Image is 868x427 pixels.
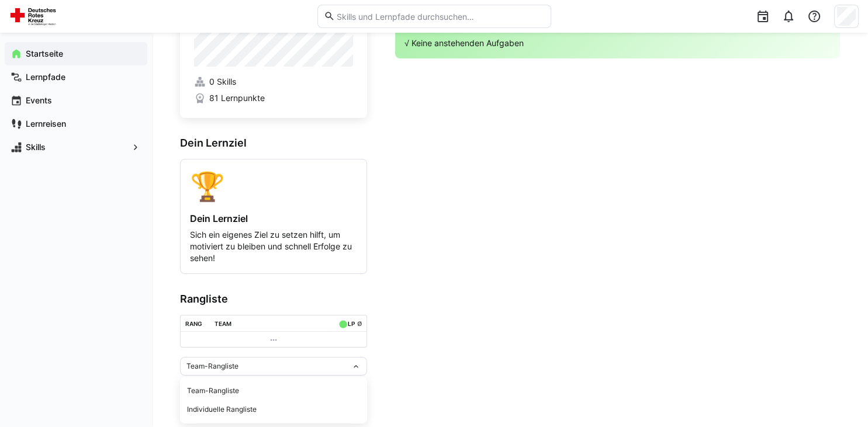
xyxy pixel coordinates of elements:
[180,137,367,150] h3: Dein Lernziel
[180,293,367,306] h3: Rangliste
[187,386,360,395] div: Team-Rangliste
[187,405,360,414] div: Individuelle Rangliste
[190,229,357,264] p: Sich ein eigenes Ziel zu setzen hilft, um motiviert zu bleiben und schnell Erfolge zu sehen!
[404,37,831,49] p: √ Keine anstehenden Aufgaben
[190,169,357,203] div: 🏆
[335,11,544,22] input: Skills und Lernpfade durchsuchen…
[348,320,355,327] div: LP
[209,76,236,88] span: 0 Skills
[185,320,202,327] div: Rang
[209,92,265,104] span: 81 Lernpunkte
[186,362,238,371] span: Team-Rangliste
[357,318,362,328] a: ø
[190,213,357,224] h4: Dein Lernziel
[194,76,353,88] a: 0 Skills
[215,320,231,327] div: Team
